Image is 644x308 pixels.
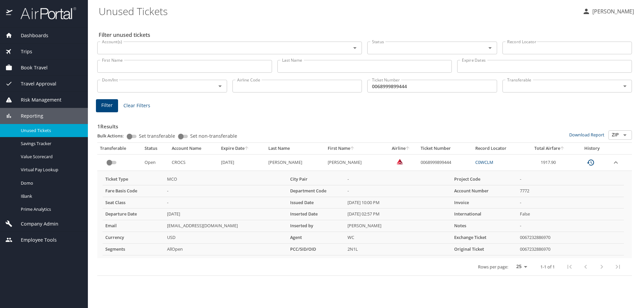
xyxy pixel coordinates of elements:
[287,220,345,232] th: Inserted by
[103,185,164,197] th: Fare Basis Code
[99,29,633,40] h2: Filter unused tickets
[384,143,418,154] th: Airline
[517,244,624,255] td: 0067232886970
[164,174,287,185] td: MCO
[100,145,139,151] div: Transferable
[12,64,48,71] span: Book Travel
[12,48,32,55] span: Trips
[345,208,451,220] td: [DATE] 02:57 PM
[142,143,169,154] th: Status
[21,193,80,199] span: IBank
[517,220,624,232] td: -
[164,185,287,197] td: -
[524,143,575,154] th: Total Airfare
[97,143,632,276] table: custom pagination table
[12,220,58,228] span: Company Admin
[345,232,451,244] td: WC
[103,220,164,232] th: Email
[218,154,266,171] td: [DATE]
[12,32,48,39] span: Dashboards
[21,127,80,134] span: Unused Tickets
[451,174,517,185] th: Project Code
[97,119,632,130] h3: 1 Results
[511,262,530,272] select: rows per page
[345,185,451,197] td: -
[475,159,493,165] a: C0WCLM
[517,174,624,185] td: -
[164,244,287,255] td: AllOpen
[345,174,451,185] td: -
[473,143,524,154] th: Record Locator
[218,143,266,154] th: Expire Date
[12,112,43,120] span: Reporting
[287,185,345,197] th: Department Code
[451,185,517,197] th: Account Number
[266,143,325,154] th: Last Name
[13,7,76,20] img: airportal-logo.png
[139,134,175,138] span: Set transferable
[245,146,249,151] button: sort
[21,180,80,186] span: Domo
[21,140,80,147] span: Savings Tracker
[103,244,164,255] th: Segments
[97,133,129,139] p: Bulk Actions:
[164,220,287,232] td: [EMAIL_ADDRESS][DOMAIN_NAME]
[215,81,225,91] button: Open
[287,174,345,185] th: City Pair
[517,208,624,220] td: False
[103,174,164,185] th: Ticket Type
[21,153,80,160] span: Value Scorecard
[560,146,565,151] button: sort
[103,208,164,220] th: Departure Date
[325,143,384,154] th: First Name
[590,7,634,15] p: [PERSON_NAME]
[266,154,325,171] td: [PERSON_NAME]
[169,143,218,154] th: Account Name
[103,197,164,208] th: Seat Class
[478,265,508,269] p: Rows per page:
[451,220,517,232] th: Notes
[12,80,56,87] span: Travel Approval
[96,99,118,112] button: Filter
[396,158,403,165] img: Delta Airlines
[345,220,451,232] td: [PERSON_NAME]
[12,236,57,244] span: Employee Tools
[325,154,384,171] td: [PERSON_NAME]
[101,101,113,110] span: Filter
[164,197,287,208] td: -
[287,208,345,220] th: Inserted Date
[345,244,451,255] td: 2N1L
[103,174,624,255] table: more info about unused tickets
[451,208,517,220] th: International
[123,102,150,110] span: Clear Filters
[287,197,345,208] th: Issued Date
[540,265,555,269] p: 1-1 of 1
[169,154,218,171] td: CROCS
[620,130,630,140] button: Open
[142,154,169,171] td: Open
[350,146,355,151] button: sort
[418,143,473,154] th: Ticket Number
[451,232,517,244] th: Exchange Ticket
[580,5,637,17] button: [PERSON_NAME]
[21,206,80,212] span: Prime Analytics
[524,154,575,171] td: 1917.90
[12,96,61,104] span: Risk Management
[620,81,630,91] button: Open
[569,132,604,138] a: Download Report
[612,159,620,167] button: expand row
[345,197,451,208] td: [DATE] 10:00 PM
[406,146,410,151] button: sort
[451,197,517,208] th: Invoice
[99,1,577,21] h1: Unused Tickets
[164,232,287,244] td: USD
[21,167,80,173] span: Virtual Pay Lookup
[121,100,153,112] button: Clear Filters
[6,7,13,20] img: icon-airportal.png
[418,154,473,171] td: 0068999899444
[350,43,360,53] button: Open
[451,244,517,255] th: Original Ticket
[517,185,624,197] td: 7772
[287,244,345,255] th: PCC/SID/OID
[517,232,624,244] td: 0067232886970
